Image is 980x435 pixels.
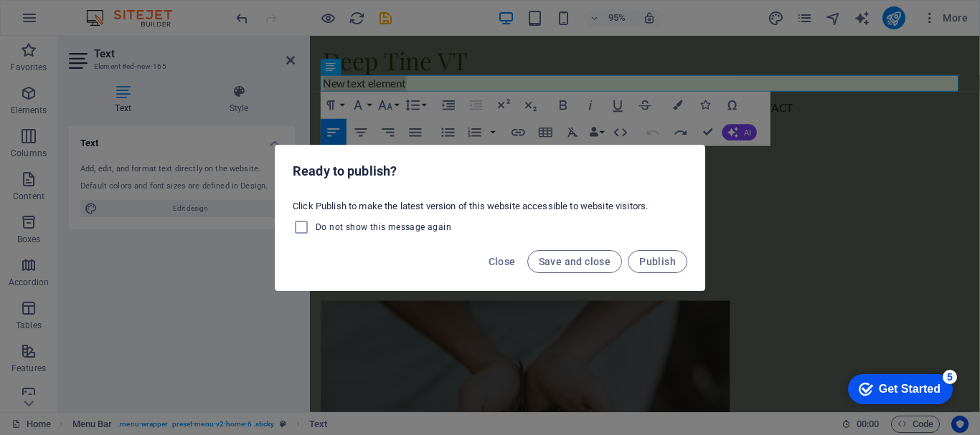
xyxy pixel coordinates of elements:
h2: Ready to publish? [293,163,687,180]
button: Close [483,250,522,273]
div: 5 [106,3,121,17]
button: Save and close [527,250,623,273]
span: Do not show this message again [316,221,451,233]
div: Get Started [42,16,104,29]
span: Publish [639,256,676,267]
button: Publish [628,250,687,273]
div: Click Publish to make the latest version of this website accessible to website visitors. [275,194,705,242]
span: Save and close [539,256,611,267]
p: New text element [14,42,692,59]
span: Close [489,256,516,267]
div: Get Started 5 items remaining, 0% complete [11,7,116,37]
